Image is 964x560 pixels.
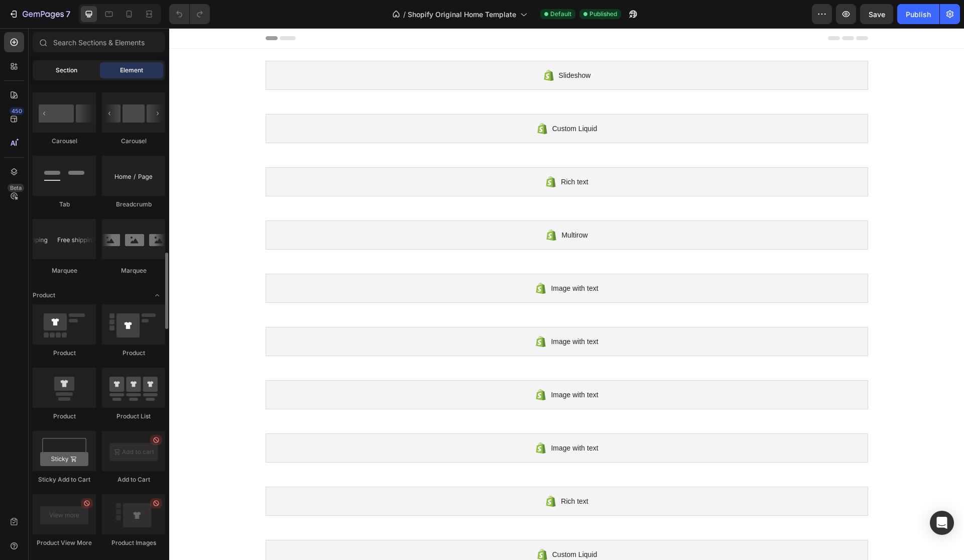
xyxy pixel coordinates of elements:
[33,32,165,52] input: Search Sections & Elements
[382,254,429,266] span: Image with text
[930,511,954,535] div: Open Intercom Messenger
[102,475,165,484] div: Add to Cart
[383,94,428,106] span: Custom Liquid
[120,66,143,75] span: Element
[102,200,165,209] div: Breadcrumb
[4,4,75,24] button: 7
[589,10,617,19] span: Published
[169,28,964,560] iframe: Design area
[102,349,165,358] div: Product
[392,467,419,479] span: Rich text
[33,137,96,146] div: Carousel
[33,538,96,547] div: Product View More
[550,10,571,19] span: Default
[33,475,96,484] div: Sticky Add to Cart
[169,4,210,24] div: Undo/Redo
[33,412,96,421] div: Product
[33,266,96,275] div: Marquee
[382,414,429,426] span: Image with text
[8,184,24,192] div: Beta
[102,137,165,146] div: Carousel
[56,66,77,75] span: Section
[897,4,939,24] button: Publish
[102,538,165,547] div: Product Images
[906,9,931,20] div: Publish
[383,520,428,532] span: Custom Liquid
[33,291,55,300] span: Product
[390,41,422,53] span: Slideshow
[10,107,24,115] div: 450
[102,412,165,421] div: Product List
[403,9,406,20] span: /
[382,307,429,319] span: Image with text
[66,8,70,20] p: 7
[408,9,516,20] span: Shopify Original Home Template
[392,148,419,160] span: Rich text
[102,266,165,275] div: Marquee
[860,4,893,24] button: Save
[869,10,885,19] span: Save
[33,349,96,358] div: Product
[33,200,96,209] div: Tab
[392,201,418,213] span: Multirow
[382,361,429,373] span: Image with text
[149,287,165,303] span: Toggle open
